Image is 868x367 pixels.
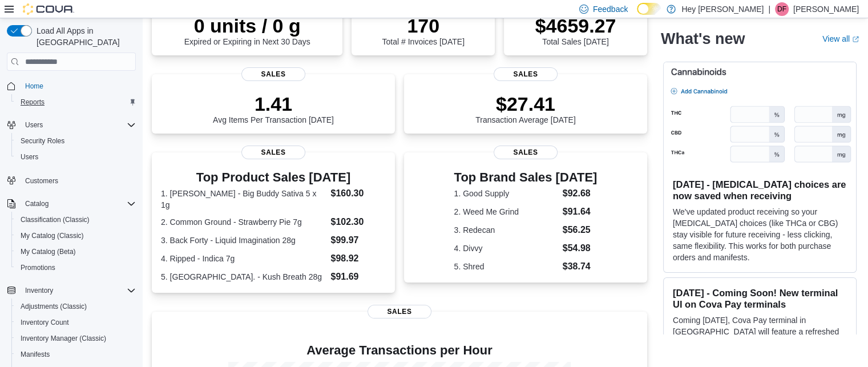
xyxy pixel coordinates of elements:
[681,2,764,16] p: Hey [PERSON_NAME]
[330,233,385,247] dd: $99.97
[2,78,140,94] button: Home
[25,82,43,91] span: Home
[16,332,111,345] a: Inventory Manager (Classic)
[161,171,386,184] h3: Top Product Sales [DATE]
[673,179,847,201] h3: [DATE] - [MEDICAL_DATA] choices are now saved when receiving
[11,149,140,165] button: Users
[563,241,597,255] dd: $54.98
[161,344,638,357] h4: Average Transactions per Hour
[494,67,558,81] span: Sales
[2,172,140,188] button: Customers
[16,229,88,243] a: My Catalog (Classic)
[21,334,106,343] span: Inventory Manager (Classic)
[25,176,58,185] span: Customers
[475,92,576,115] p: $27.41
[16,95,136,109] span: Reports
[21,173,136,187] span: Customers
[2,196,140,212] button: Catalog
[330,252,385,265] dd: $98.92
[822,34,859,43] a: View allExternal link
[161,271,326,283] dt: 5. [GEOGRAPHIC_DATA]. - Kush Breath 28g
[768,2,770,16] p: |
[21,284,58,297] button: Inventory
[475,92,576,124] div: Transaction Average [DATE]
[21,197,53,211] button: Catalog
[21,284,136,297] span: Inventory
[161,188,326,211] dt: 1. [PERSON_NAME] - Big Buddy Sativa 5 x 1g
[11,133,140,149] button: Security Roles
[11,94,140,110] button: Reports
[184,14,310,37] p: 0 units / 0 g
[21,118,47,132] button: Users
[11,330,140,346] button: Inventory Manager (Classic)
[23,3,74,15] img: Cova
[16,213,94,227] a: Classification (Classic)
[16,348,136,361] span: Manifests
[213,92,334,115] p: 1.41
[11,260,140,276] button: Promotions
[21,318,69,327] span: Inventory Count
[16,300,136,313] span: Adjustments (Classic)
[454,188,558,199] dt: 1. Good Supply
[16,245,136,259] span: My Catalog (Beta)
[454,243,558,254] dt: 4. Divvy
[563,260,597,273] dd: $38.74
[11,346,140,362] button: Manifests
[21,174,63,188] a: Customers
[382,14,464,46] div: Total # Invoices [DATE]
[454,206,558,217] dt: 2. Weed Me Grind
[21,215,90,224] span: Classification (Classic)
[16,300,91,313] a: Adjustments (Classic)
[25,199,49,208] span: Catalog
[25,286,53,295] span: Inventory
[21,152,38,162] span: Users
[330,270,385,284] dd: $91.69
[2,283,140,299] button: Inventory
[16,332,136,345] span: Inventory Manager (Classic)
[563,187,597,200] dd: $92.68
[11,314,140,330] button: Inventory Count
[11,228,140,244] button: My Catalog (Classic)
[454,171,597,184] h3: Top Brand Sales [DATE]
[21,79,136,93] span: Home
[16,261,60,275] a: Promotions
[11,244,140,260] button: My Catalog (Beta)
[673,287,847,310] h3: [DATE] - Coming Soon! New terminal UI on Cova Pay terminals
[16,245,80,259] a: My Catalog (Beta)
[21,79,48,93] a: Home
[21,118,136,132] span: Users
[16,229,136,243] span: My Catalog (Classic)
[16,95,49,109] a: Reports
[184,14,310,46] div: Expired or Expiring in Next 30 Days
[382,14,464,37] p: 170
[241,67,305,81] span: Sales
[2,117,140,133] button: Users
[16,134,69,148] a: Security Roles
[16,213,136,227] span: Classification (Classic)
[494,146,558,159] span: Sales
[16,150,43,164] a: Users
[330,187,385,200] dd: $160.30
[21,98,45,107] span: Reports
[673,206,847,263] p: We've updated product receiving so your [MEDICAL_DATA] choices (like THCa or CBG) stay visible fo...
[16,134,136,148] span: Security Roles
[11,299,140,314] button: Adjustments (Classic)
[25,120,43,130] span: Users
[777,2,786,16] span: DF
[775,2,789,16] div: Dawna Fuller
[241,146,305,159] span: Sales
[563,205,597,219] dd: $91.64
[535,14,616,37] p: $4659.27
[16,316,74,329] a: Inventory Count
[852,36,859,43] svg: External link
[454,261,558,272] dt: 5. Shred
[637,3,661,15] input: Dark Mode
[21,136,64,146] span: Security Roles
[32,25,136,48] span: Load All Apps in [GEOGRAPHIC_DATA]
[16,316,136,329] span: Inventory Count
[535,14,616,46] div: Total Sales [DATE]
[16,348,54,361] a: Manifests
[21,231,84,240] span: My Catalog (Classic)
[793,2,859,16] p: [PERSON_NAME]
